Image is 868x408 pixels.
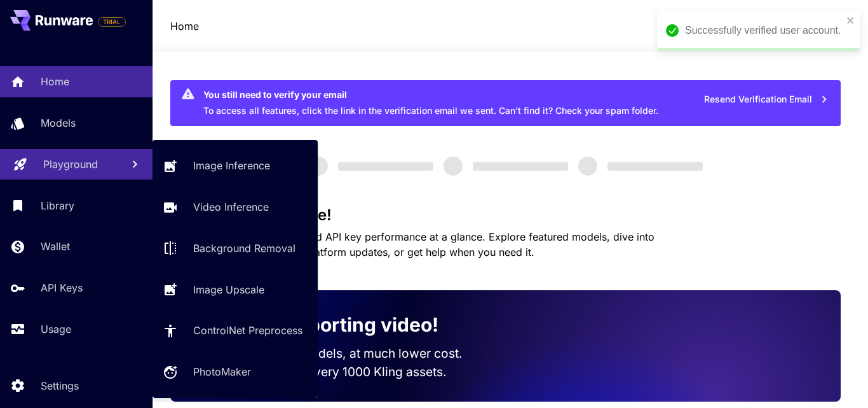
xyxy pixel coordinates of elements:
[98,17,125,27] span: TRIAL
[191,344,485,363] p: Run the best video models, at much lower cost.
[193,199,269,215] p: Video Inference
[41,280,83,295] p: API Keys
[193,323,302,338] p: ControlNet Preprocess
[226,311,438,339] p: Now supporting video!
[153,192,318,223] a: Video Inference
[41,321,71,337] p: Usage
[203,88,658,101] div: You still need to verify your email
[153,274,318,305] a: Image Upscale
[41,378,79,393] p: Settings
[153,233,318,264] a: Background Removal
[153,356,318,388] a: PhotoMaker
[170,230,654,258] span: Check out your usage stats and API key performance at a glance. Explore featured models, dive int...
[170,18,199,34] p: Home
[170,18,199,34] nav: breadcrumb
[203,84,658,122] div: To access all features, click the link in the verification email we sent. Can’t find it? Check yo...
[193,364,251,379] p: PhotoMaker
[41,74,69,89] p: Home
[98,14,126,29] span: Add your payment card to enable full platform functionality.
[193,241,295,256] p: Background Removal
[41,115,76,130] p: Models
[193,158,270,173] p: Image Inference
[697,87,836,113] button: Resend Verification Email
[153,150,318,181] a: Image Inference
[191,363,485,381] p: Save up to $500 for every 1000 Kling assets.
[153,315,318,346] a: ControlNet Preprocess
[193,282,264,297] p: Image Upscale
[43,157,98,172] p: Playground
[41,198,74,213] p: Library
[685,23,843,38] div: Successfully verified user account.
[846,15,855,25] button: close
[41,239,70,254] p: Wallet
[170,206,841,224] h3: Welcome to Runware!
